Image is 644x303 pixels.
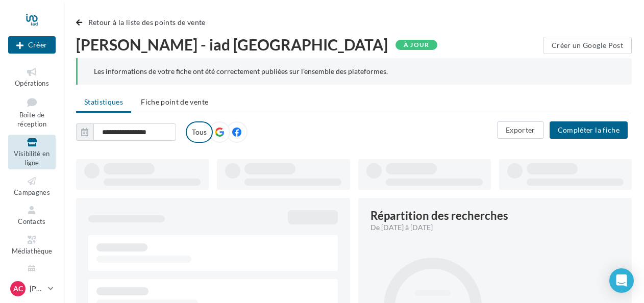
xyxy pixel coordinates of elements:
label: Tous [186,121,213,143]
a: Contacts [8,203,56,228]
a: Campagnes [8,173,56,198]
a: Médiathèque [8,232,56,257]
div: Les informations de votre fiche ont été correctement publiées sur l’ensemble des plateformes. [94,66,615,77]
span: Retour à la liste des points de vente [88,18,206,27]
p: [PERSON_NAME] [30,284,44,294]
button: Exporter [497,121,544,139]
a: Boîte de réception [8,93,56,131]
a: Visibilité en ligne [8,135,56,169]
button: Créer un Google Post [543,37,632,54]
div: De [DATE] à [DATE] [370,222,612,233]
button: Créer [8,36,56,54]
a: Compléter la fiche [546,125,632,134]
span: Fiche point de vente [141,97,208,106]
span: AC [13,284,23,294]
div: Nouvelle campagne [8,36,56,54]
a: Opérations [8,64,56,89]
a: Calendrier [8,261,56,286]
span: Boîte de réception [17,111,46,129]
span: Contacts [18,217,46,225]
button: Compléter la fiche [550,121,628,139]
button: Retour à la liste des points de vente [76,16,210,29]
span: Médiathèque [12,247,53,255]
div: À jour [395,40,437,50]
div: Répartition des recherches [370,210,508,221]
span: [PERSON_NAME] - iad [GEOGRAPHIC_DATA] [76,37,388,52]
div: Open Intercom Messenger [609,268,634,293]
span: Visibilité en ligne [14,149,49,167]
span: Opérations [15,79,49,87]
a: AC [PERSON_NAME] [8,279,56,298]
span: Campagnes [14,188,50,196]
